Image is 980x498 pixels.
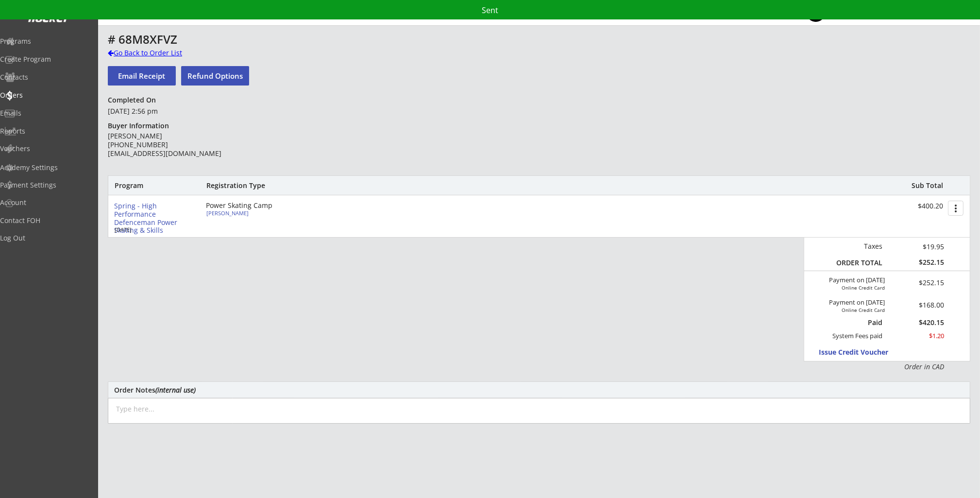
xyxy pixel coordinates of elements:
[819,345,909,359] button: Issue Credit Voucher
[889,241,944,252] div: $19.95
[838,318,882,327] div: Paid
[897,279,944,286] div: $252.15
[824,332,882,340] div: System Fees paid
[108,34,573,45] div: # 68M8XFVZ
[155,385,196,395] em: (internal use)
[883,202,943,210] div: $400.20
[206,202,318,209] div: Power Skating Camp
[832,242,882,251] div: Taxes
[108,132,248,158] div: [PERSON_NAME] [PHONE_NUMBER] [EMAIL_ADDRESS][DOMAIN_NAME]
[108,48,208,58] div: Go Back to Order List
[889,258,944,267] div: $252.15
[115,227,192,232] div: [DATE]
[897,302,944,309] div: $168.00
[206,181,318,190] div: Registration Type
[901,181,943,190] div: Sub Total
[206,210,315,216] div: [PERSON_NAME]
[114,386,964,394] div: Order Notes
[889,319,944,326] div: $420.15
[108,66,176,86] button: Email Receipt
[108,106,248,116] div: [DATE] 2:56 pm
[108,96,160,104] div: Completed On
[830,285,885,291] div: Online Credit Card
[181,66,249,86] button: Refund Options
[808,299,885,307] div: Payment on [DATE]
[114,202,198,235] div: Spring - High Performance Defenceman Power Skating & Skills
[115,181,167,190] div: Program
[832,362,944,372] div: Order in CAD
[948,201,963,216] button: more_vert
[108,121,173,130] div: Buyer Information
[889,332,944,340] div: $1.20
[832,258,882,267] div: ORDER TOTAL
[808,276,885,284] div: Payment on [DATE]
[830,307,885,313] div: Online Credit Card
